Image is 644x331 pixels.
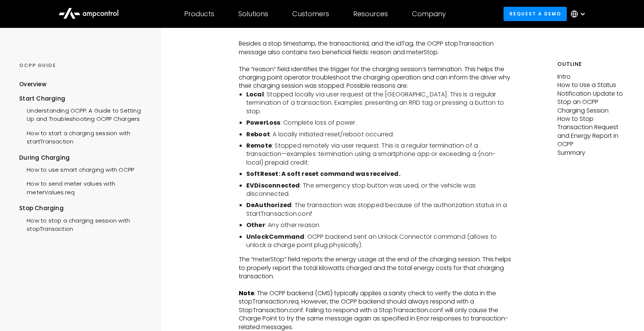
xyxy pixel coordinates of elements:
[504,7,567,21] a: Request a demo
[19,62,148,69] div: OCPP GUIDE
[239,31,512,40] p: ‍
[557,60,625,68] h5: Outline
[184,10,214,18] div: Products
[239,281,512,289] p: ‍
[246,169,400,178] strong: SoftReset: A soft reset command was received.
[19,103,148,125] a: Understanding OCPP: A Guide to Setting Up and Troubleshooting OCPP Chargers
[238,10,268,18] div: Solutions
[246,90,512,116] li: : Stopped locally via user request at the [GEOGRAPHIC_DATA]. This is a regular termination of a t...
[246,118,281,127] strong: PowerLoss
[19,80,46,88] div: Overview
[239,65,512,90] p: The “reason” field identifies the trigger for the charging session’s termination. This helps the ...
[353,10,388,18] div: Resources
[19,204,148,212] div: Stop Charging
[292,10,329,18] div: Customers
[246,130,512,139] li: : A locally initiated reset/reboot occurred.
[557,73,625,81] p: Intro
[557,115,625,149] p: How to Stop Transaction Request and Energy Report in OCPP
[557,81,625,115] p: How to Use a Status Notification Update to Stop an OCPP Charging Session
[246,233,512,250] li: : OCPP backend sent an Unlock Connector command (allows to unlock a charge point plug physically).
[246,201,291,209] strong: DeAuthorized
[557,149,625,157] p: Summary
[246,119,512,127] li: : Complete loss of power.
[239,56,512,65] p: ‍
[246,201,512,218] li: : The transaction was stopped because of the authorization status in a StartTransaction.conf
[19,154,148,162] div: During Charging
[412,10,446,18] div: Company
[246,142,512,167] li: : Stopped remotely via user request. This is a regular termination of a transaction—examples: ter...
[19,176,148,198] a: How to send meter values with meterValues.req
[246,221,512,229] li: : Any other reason
[246,221,265,229] strong: Other
[19,162,134,176] a: How to use smart charging with OCPP
[246,232,305,241] strong: UnlockCommand
[246,130,270,139] strong: Reboot
[246,90,264,99] strong: Local
[246,182,512,198] li: : The emergency stop button was used, or the vehicle was disconnected.
[246,141,272,150] strong: Remote
[246,181,300,190] strong: EVDisconnected
[19,95,148,103] div: Start Charging
[239,40,512,56] p: Besides a stop timestamp, the transactionId, and the idTag, the OCPP stopTransaction message also...
[19,80,46,94] a: Overview
[239,255,512,281] p: The “meterStop” field reports the energy usage at the end of the charging session. This helps to ...
[19,125,148,148] a: How to start a charging session with startTransaction
[19,213,148,235] a: How to stop a charging session with stopTransaction
[239,289,254,297] strong: Note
